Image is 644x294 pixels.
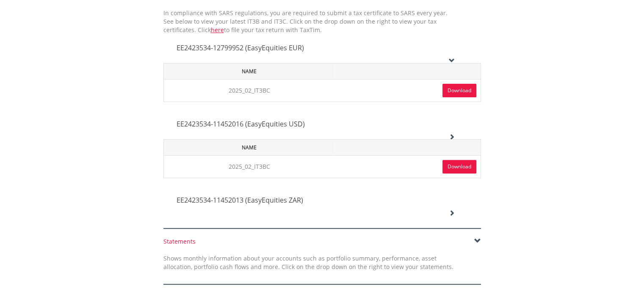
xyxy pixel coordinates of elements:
[211,26,224,34] a: here
[177,119,305,129] span: EE2423534-11452016 (EasyEquities USD)
[163,79,335,102] td: 2025_02_IT3BC
[163,139,335,155] th: Name
[442,84,476,97] a: Download
[163,9,448,34] span: In compliance with SARS regulations, you are required to submit a tax certificate to SARS every y...
[163,63,335,79] th: Name
[177,195,303,205] span: EE2423534-11452013 (EasyEquities ZAR)
[157,254,460,271] div: Shows monthly information about your accounts such as portfolio summary, performance, asset alloc...
[442,160,476,173] a: Download
[163,237,481,246] div: Statements
[198,26,322,34] span: Click to file your tax return with TaxTim.
[163,155,335,178] td: 2025_02_IT3BC
[177,43,304,52] span: EE2423534-12799952 (EasyEquities EUR)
